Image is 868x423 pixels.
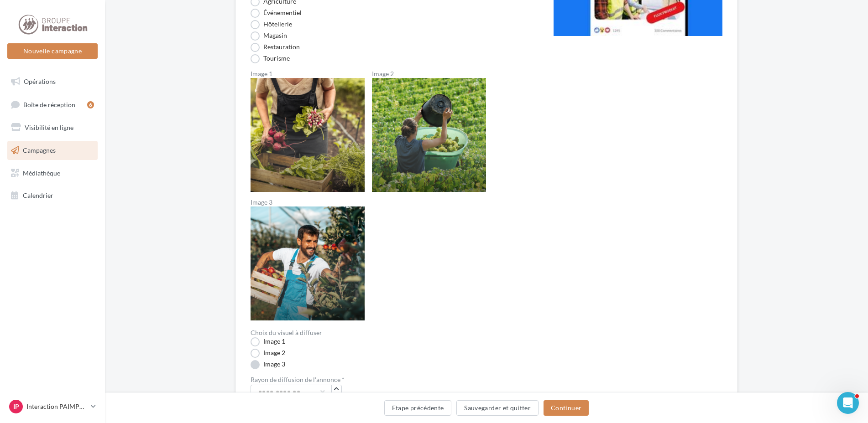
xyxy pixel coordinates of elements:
[26,402,87,411] p: Interaction PAIMPOL
[25,124,73,131] span: Visibilité en ligne
[251,9,302,18] label: Événementiel
[87,101,94,108] div: 6
[251,199,365,206] label: Image 3
[251,337,285,346] label: Image 1
[251,71,365,77] label: Image 1
[23,169,60,176] span: Médiathèque
[251,360,285,369] label: Image 3
[251,377,345,383] label: Rayon de diffusion de l'annonce *
[251,54,290,63] label: Tourisme
[456,400,539,416] button: Sauvegarder et quitter
[251,31,287,41] label: Magasin
[23,100,75,108] span: Boîte de réception
[5,186,99,205] a: Calendrier
[5,72,99,91] a: Opérations
[837,392,859,414] iframe: Intercom live chat
[251,349,285,358] label: Image 2
[13,402,19,411] span: IP
[5,141,99,160] a: Campagnes
[24,77,56,85] span: Opérations
[251,206,365,320] img: Image 3
[251,20,292,29] label: Hôtellerie
[5,118,99,137] a: Visibilité en ligne
[384,400,452,416] button: Etape précédente
[372,78,486,192] img: Image 2
[23,191,53,199] span: Calendrier
[544,400,589,416] button: Continuer
[7,398,98,415] a: IP Interaction PAIMPOL
[23,146,56,154] span: Campagnes
[251,330,322,336] label: Choix du visuel à diffuser
[251,78,365,192] img: Image 1
[5,164,99,183] a: Médiathèque
[5,95,99,114] a: Boîte de réception6
[251,43,300,52] label: Restauration
[372,71,486,77] label: Image 2
[7,43,98,59] button: Nouvelle campagne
